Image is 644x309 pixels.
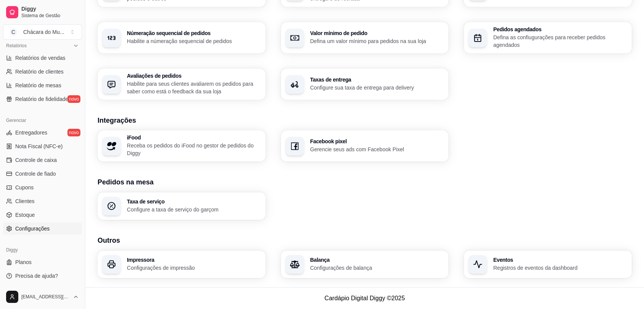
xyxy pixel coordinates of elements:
span: Nota Fiscal (NFC-e) [15,142,62,150]
p: Configure a taxa de serviço do garçom [127,206,261,213]
span: Relatórios de vendas [15,54,66,62]
a: Nota Fiscal (NFC-e) [3,140,82,152]
a: Cupons [3,181,82,194]
button: iFoodReceba os pedidos do iFood no gestor de pedidos do Diggy [98,130,266,162]
span: Planos [15,258,32,266]
p: Habilite para seus clientes avaliarem os pedidos para saber como está o feedback da sua loja [127,80,261,95]
p: Defina as confiugurações para receber pedidos agendados [493,34,627,49]
a: Controle de fiado [3,168,82,180]
h3: Balança [310,257,444,263]
h3: Valor mínimo de pedido [310,30,444,36]
span: C [10,28,17,36]
p: Configure sua taxa de entrega para delivery [310,84,444,91]
h3: Integrações [98,115,632,126]
button: Númeração sequencial de pedidosHabilite a númeração sequencial de pedidos [98,22,266,53]
h3: Eventos [493,257,627,263]
a: Relatório de clientes [3,66,82,78]
span: Relatório de mesas [15,82,61,89]
a: Clientes [3,195,82,207]
button: EventosRegistros de eventos da dashboard [464,250,632,278]
span: [EMAIL_ADDRESS][DOMAIN_NAME] [21,294,70,300]
h3: Avaliações de pedidos [127,73,261,78]
button: [EMAIL_ADDRESS][DOMAIN_NAME] [3,288,82,306]
div: Diggy [3,244,82,256]
p: Defina um valor mínimo para pedidos na sua loja [310,37,444,45]
h3: Impressora [127,257,261,263]
span: Controle de fiado [15,170,56,178]
p: Gerencie seus ads com Facebook Pixel [310,146,444,153]
h3: Taxas de entrega [310,77,444,82]
span: Diggy [21,6,79,13]
p: Registros de eventos da dashboard [493,264,627,272]
h3: Númeração sequencial de pedidos [127,30,261,36]
a: Relatório de fidelidadenovo [3,93,82,105]
a: Relatórios de vendas [3,52,82,64]
span: Entregadores [15,129,47,136]
span: Sistema de Gestão [21,13,79,19]
span: Estoque [15,211,35,219]
a: Configurações [3,223,82,235]
button: Select a team [3,24,82,40]
p: Configurações de impressão [127,264,261,272]
button: ImpressoraConfigurações de impressão [98,250,266,278]
span: Clientes [15,197,35,205]
p: Configurações de balança [310,264,444,272]
div: Chácara do Mu ... [23,28,64,36]
h3: Outros [98,235,632,246]
h3: Pedidos na mesa [98,177,632,187]
a: Entregadoresnovo [3,126,82,139]
span: Controle de caixa [15,156,57,164]
a: Relatório de mesas [3,79,82,91]
span: Relatório de fidelidade [15,95,68,103]
button: Taxas de entregaConfigure sua taxa de entrega para delivery [281,69,449,100]
button: Facebook pixelGerencie seus ads com Facebook Pixel [281,130,449,162]
a: Planos [3,256,82,268]
h3: iFood [127,135,261,140]
span: Cupons [15,184,34,191]
footer: Cardápio Digital Diggy © 2025 [85,287,644,309]
span: Configurações [15,225,50,232]
div: Gerenciar [3,114,82,126]
h3: Pedidos agendados [493,27,627,32]
button: Valor mínimo de pedidoDefina um valor mínimo para pedidos na sua loja [281,22,449,53]
a: Controle de caixa [3,154,82,166]
button: Avaliações de pedidosHabilite para seus clientes avaliarem os pedidos para saber como está o feed... [98,69,266,100]
button: Pedidos agendadosDefina as confiugurações para receber pedidos agendados [464,22,632,53]
button: BalançaConfigurações de balança [281,250,449,278]
p: Habilite a númeração sequencial de pedidos [127,37,261,45]
p: Receba os pedidos do iFood no gestor de pedidos do Diggy [127,142,261,157]
a: DiggySistema de Gestão [3,3,82,21]
span: Relatório de clientes [15,68,64,75]
a: Estoque [3,209,82,221]
span: Precisa de ajuda? [15,272,58,280]
h3: Taxa de serviço [127,199,261,204]
h3: Facebook pixel [310,139,444,144]
button: Taxa de serviçoConfigure a taxa de serviço do garçom [98,192,266,220]
span: Relatórios [6,43,27,49]
a: Precisa de ajuda? [3,270,82,282]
